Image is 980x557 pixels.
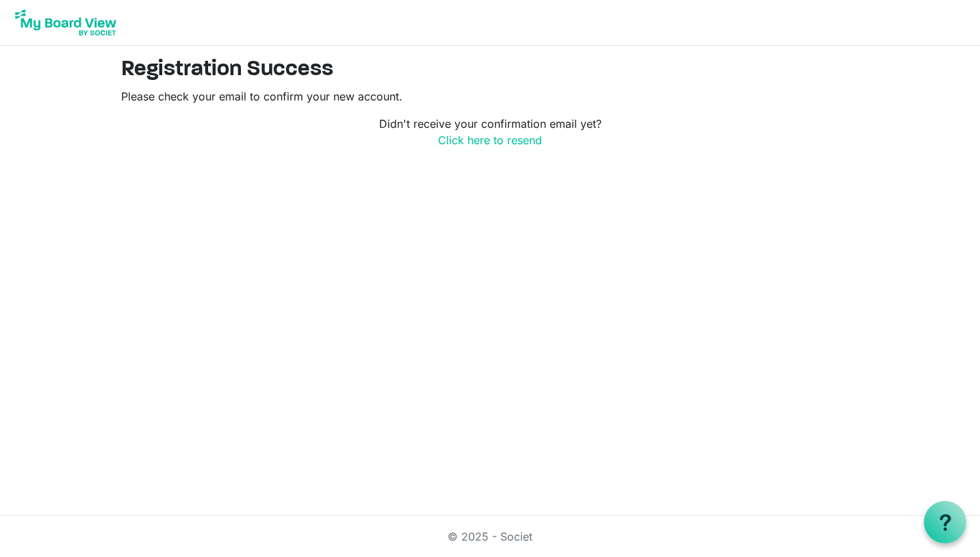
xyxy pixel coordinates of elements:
img: My Board View Logo [11,5,120,40]
a: Click here to resend [438,133,542,147]
p: Didn't receive your confirmation email yet? [121,116,859,148]
h2: Registration Success [121,57,859,83]
a: © 2025 - Societ [448,530,532,543]
p: Please check your email to confirm your new account. [121,88,859,105]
